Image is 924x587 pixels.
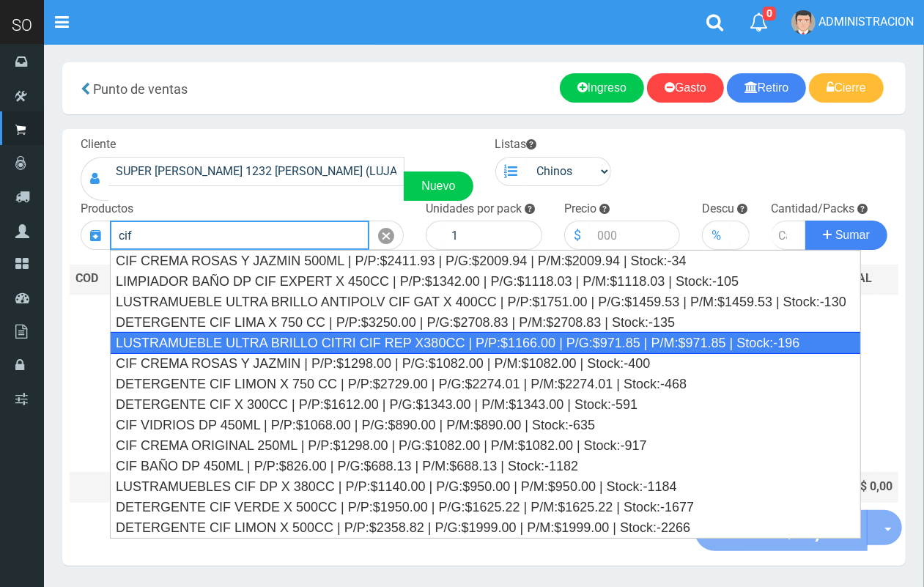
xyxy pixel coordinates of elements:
div: DETERGENTE CIF LIMA X 750 CC | P/P:$3250.00 | P/G:$2708.83 | P/M:$2708.83 | Stock:-135 [111,312,861,333]
label: Productos [81,201,133,218]
input: 000 [590,221,681,250]
a: Nuevo [404,171,473,201]
a: Cierre [809,73,884,103]
button: Sumar [805,221,887,250]
div: LUSTRAMUEBLE ULTRA BRILLO CITRI CIF REP X380CC | P/P:$1166.00 | P/G:$971.85 | P/M:$971.85 | Stock... [110,332,862,354]
input: 000 [730,221,749,250]
div: DETERGENTE CIF LIMON X 500CC | P/P:$2358.82 | P/G:$1999.00 | P/M:$1999.00 | Stock:-2266 [111,517,861,538]
span: ADMINISTRACION [818,15,914,29]
a: Gasto [647,73,724,103]
input: Cantidad [772,221,807,250]
div: LUSTRAMUEBLE ULTRA BRILLO ANTIPOLV CIF GAT X 400CC | P/P:$1751.00 | P/G:$1459.53 | P/M:$1459.53 |... [111,292,861,312]
input: Introduzca el nombre del producto [110,221,369,250]
label: Unidades por pack [426,201,522,218]
div: DETERGENTE CIF LIMON X 750 CC | P/P:$2729.00 | P/G:$2274.01 | P/M:$2274.01 | Stock:-468 [111,374,861,394]
div: CIF BAÑO DP 450ML | P/P:$826.00 | P/G:$688.13 | P/M:$688.13 | Stock:-1182 [111,456,861,476]
label: Cliente [81,136,116,153]
span: 0 [763,7,776,21]
div: CIF CREMA ROSAS Y JAZMIN 500ML | P/P:$2411.93 | P/G:$2009.94 | P/M:$2009.94 | Stock:-34 [111,251,861,271]
label: Cantidad/Packs [772,201,855,218]
div: CIF CREMA ROSAS Y JAZMIN | P/P:$1298.00 | P/G:$1082.00 | P/M:$1082.00 | Stock:-400 [111,353,861,374]
label: Descu [702,201,734,218]
span: Sumar [835,229,870,241]
input: 1 [444,221,542,250]
label: Listas [495,136,537,153]
div: $ [564,221,590,250]
div: DETERGENTE CIF VERDE X 500CC | P/P:$1950.00 | P/G:$1625.22 | P/M:$1625.22 | Stock:-1677 [111,497,861,517]
div: CIF VIDRIOS DP 450ML | P/P:$1068.00 | P/G:$890.00 | P/M:$890.00 | Stock:-635 [111,415,861,435]
img: User Image [791,10,816,34]
a: Ingreso [560,73,644,103]
input: Consumidor Final [108,157,404,186]
div: % [702,221,730,250]
th: COD [70,265,112,294]
h3: Debes agregar un producto. [75,315,872,442]
div: LUSTRAMUEBLES CIF DP X 380CC | P/P:$1140.00 | P/G:$950.00 | P/M:$950.00 | Stock:-1184 [111,476,861,497]
div: LIMPIADOR BAÑO DP CIF EXPERT X 450CC | P/P:$1342.00 | P/G:$1118.03 | P/M:$1118.03 | Stock:-105 [111,271,861,292]
label: Precio [564,201,596,218]
div: CIF CREMA ORIGINAL 250ML | P/P:$1298.00 | P/G:$1082.00 | P/M:$1082.00 | Stock:-917 [111,435,861,456]
div: DETERGENTE CIF X 300CC | P/P:$1612.00 | P/G:$1343.00 | P/M:$1343.00 | Stock:-591 [111,394,861,415]
span: Punto de ventas [93,81,188,97]
a: Retiro [727,73,807,103]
